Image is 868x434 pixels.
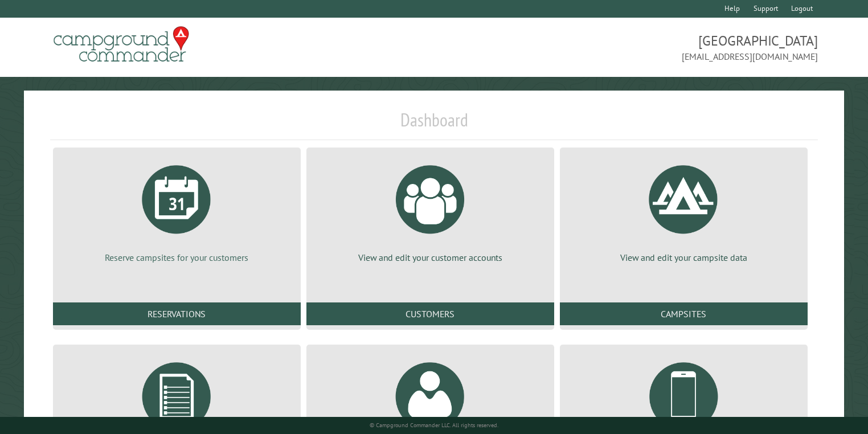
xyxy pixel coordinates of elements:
a: Reserve campsites for your customers [67,157,287,264]
a: Reservations [53,302,301,325]
p: Reserve campsites for your customers [67,251,287,264]
a: View and edit your customer accounts [320,157,541,264]
a: Campsites [560,302,808,325]
span: [GEOGRAPHIC_DATA] [EMAIL_ADDRESS][DOMAIN_NAME] [434,31,818,63]
h1: Dashboard [50,109,818,140]
a: View and edit your campsite data [574,157,794,264]
small: © Campground Commander LLC. All rights reserved. [370,421,498,429]
img: Campground Commander [50,22,193,67]
a: Customers [306,302,554,325]
p: View and edit your campsite data [574,251,794,264]
p: View and edit your customer accounts [320,251,541,264]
